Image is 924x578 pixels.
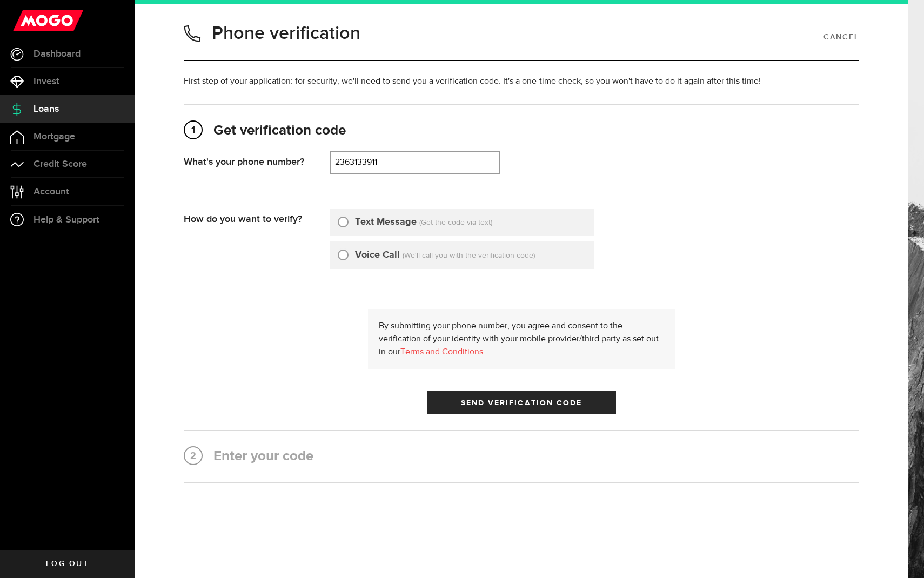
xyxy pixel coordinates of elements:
span: Credit Score [34,159,87,169]
p: First step of your application: for security, we'll need to send you a verification code. It's a ... [184,75,859,88]
div: How do you want to verify? [184,209,330,225]
input: Voice Call [338,248,349,259]
span: 2 [185,447,202,465]
div: By submitting your phone number, you agree and consent to the verification of your identity with ... [368,309,675,369]
span: Mortgage [34,132,75,142]
input: Text Message [338,215,349,226]
button: Send Verification Code [427,391,616,414]
div: What's your phone number? [184,151,330,168]
label: Text Message [355,215,417,230]
span: (We'll call you with the verification code) [403,252,535,259]
span: Log out [46,560,89,568]
span: Invest [34,77,59,86]
span: Help & Support [34,215,99,225]
h1: Phone verification [212,19,360,48]
button: Open LiveChat chat widget [9,4,41,37]
h2: Get verification code [184,122,859,140]
span: 1 [185,122,202,139]
span: Dashboard [34,49,81,59]
span: Loans [34,104,59,114]
span: Send Verification Code [461,399,582,407]
span: (Get the code via text) [419,219,492,226]
label: Voice Call [355,248,400,263]
a: Cancel [823,28,859,46]
span: Account [34,187,69,197]
h2: Enter your code [184,447,859,466]
a: Terms and Conditions [400,348,483,357]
